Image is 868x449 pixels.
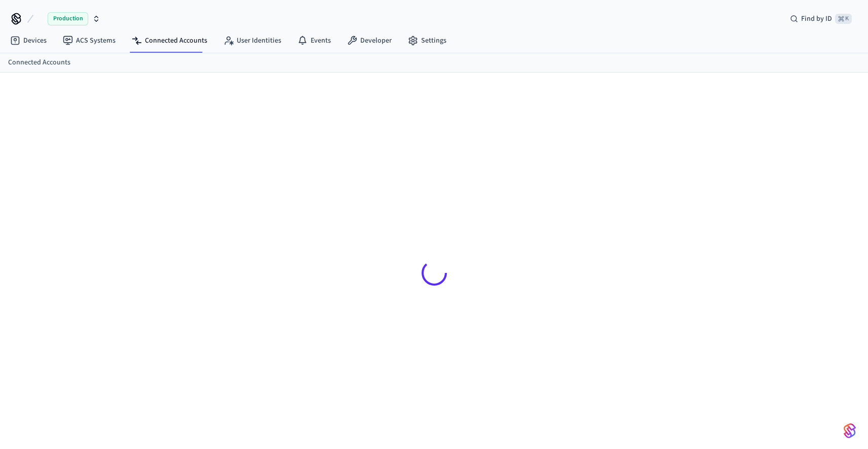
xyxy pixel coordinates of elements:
[48,12,88,25] span: Production
[339,31,400,50] a: Developer
[801,14,832,24] span: Find by ID
[400,31,455,50] a: Settings
[8,57,70,68] a: Connected Accounts
[782,10,860,28] div: Find by ID⌘ K
[55,31,124,50] a: ACS Systems
[844,423,856,439] img: SeamLogoGradient.69752ec5.svg
[2,31,55,50] a: Devices
[835,14,852,24] span: ⌘ K
[215,31,289,50] a: User Identities
[289,31,339,50] a: Events
[124,31,215,50] a: Connected Accounts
